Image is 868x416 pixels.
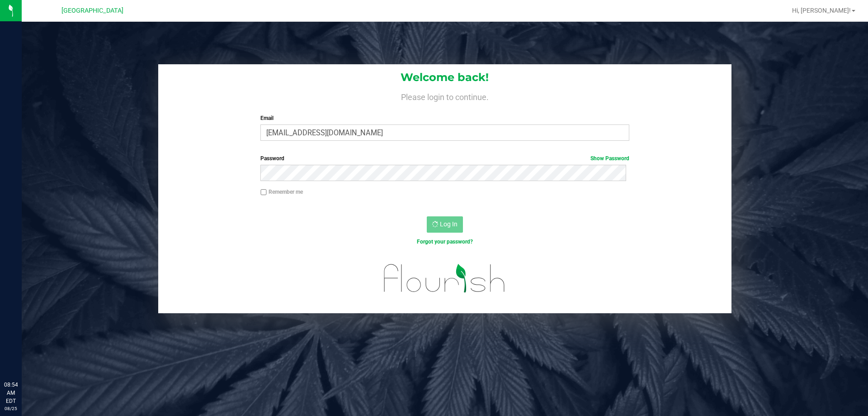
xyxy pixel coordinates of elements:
[260,188,303,196] label: Remember me
[417,239,473,245] a: Forgot your password?
[4,381,18,405] p: 08:54 AM EDT
[158,91,731,101] h4: Please login to continue.
[373,255,516,301] img: flourish_logo.svg
[158,72,731,83] h1: Welcome back!
[260,155,284,162] span: Password
[590,155,629,162] a: Show Password
[792,7,851,14] span: Hi, [PERSON_NAME]!
[61,7,123,14] span: [GEOGRAPHIC_DATA]
[260,189,267,196] input: Remember me
[4,405,18,412] p: 08/25
[440,220,458,228] span: Log In
[427,216,463,233] button: Log In
[260,114,629,122] label: Email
